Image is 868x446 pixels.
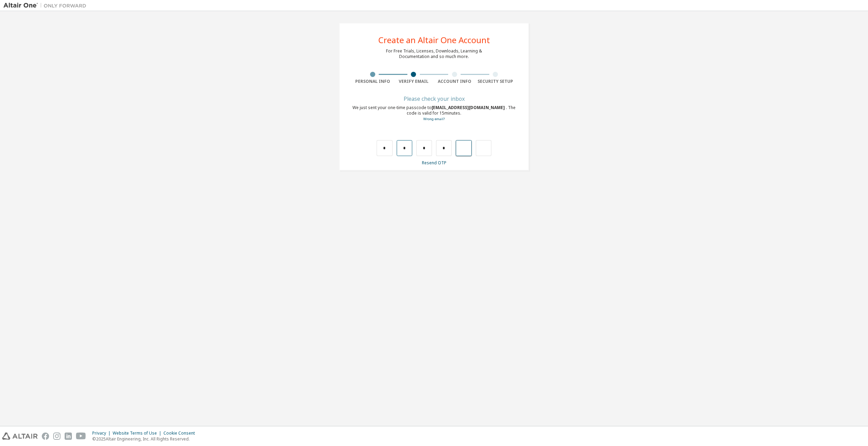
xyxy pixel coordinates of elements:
img: instagram.svg [53,433,60,440]
div: Account Info [434,79,475,84]
div: Please check your inbox [352,97,516,101]
span: [EMAIL_ADDRESS][DOMAIN_NAME] [432,105,506,110]
a: Go back to the registration form [423,117,445,121]
img: altair_logo.svg [2,433,38,440]
div: Cookie Consent [163,430,199,436]
p: © 2025 Altair Engineering, Inc. All Rights Reserved. [92,436,199,442]
div: Website Terms of Use [113,430,163,436]
div: Personal Info [352,79,393,84]
a: Resend OTP [422,160,446,166]
img: facebook.svg [42,433,49,440]
div: We just sent your one-time passcode to . The code is valid for 15 minutes. [352,105,516,122]
img: Altair One [3,2,90,9]
img: youtube.svg [76,433,86,440]
div: Security Setup [475,79,516,84]
div: Verify Email [393,79,434,84]
div: Create an Altair One Account [378,36,490,44]
img: linkedin.svg [65,433,72,440]
div: Privacy [92,430,113,436]
div: For Free Trials, Licenses, Downloads, Learning & Documentation and so much more. [386,48,482,59]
